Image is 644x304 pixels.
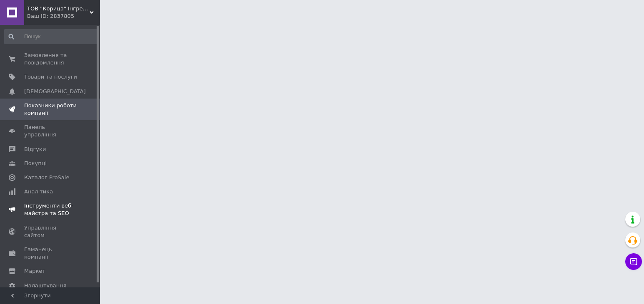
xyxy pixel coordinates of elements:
span: Маркет [24,267,45,275]
span: Товари та послуги [24,73,77,81]
button: Чат з покупцем [625,253,642,270]
span: Аналітика [24,188,53,195]
span: Замовлення та повідомлення [24,52,77,67]
span: Управління сайтом [24,224,77,239]
span: ТОВ "Корица" Інгредієнти, декор, пакування від провідних європейських виробників [27,5,90,12]
input: Пошук [4,29,98,44]
span: [DEMOGRAPHIC_DATA] [24,88,86,95]
span: Гаманець компанії [24,246,77,261]
span: Показники роботи компанії [24,102,77,117]
span: Інструменти веб-майстра та SEO [24,202,77,217]
div: Ваш ID: 2837805 [27,12,100,20]
span: Покупці [24,160,47,167]
span: Відгуки [24,146,46,153]
span: Каталог ProSale [24,174,69,181]
span: Панель управління [24,124,77,138]
span: Налаштування [24,282,67,289]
